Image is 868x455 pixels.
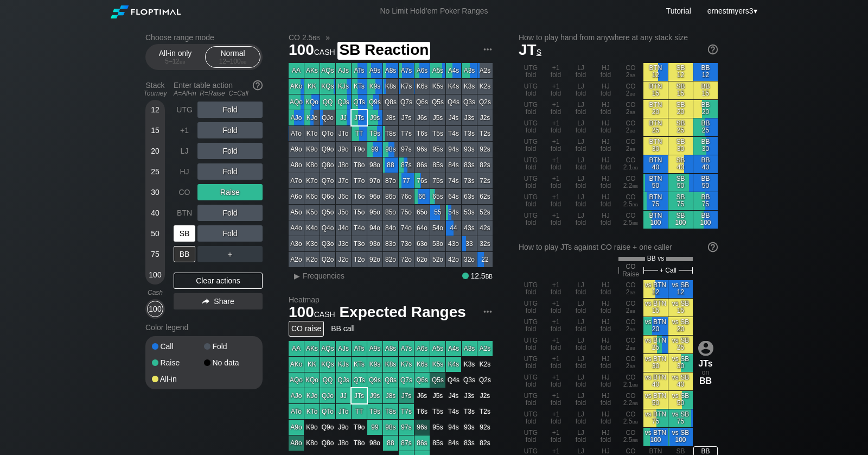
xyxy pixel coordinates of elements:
[383,173,398,188] div: 87o
[152,359,204,366] div: Raise
[367,63,382,78] div: A9s
[643,118,668,136] div: BTN 25
[241,58,247,65] span: bb
[462,142,477,157] div: 93s
[544,63,568,81] div: +1 fold
[399,94,414,110] div: Q7s
[352,236,367,251] div: T3o
[446,142,461,157] div: 94s
[643,100,668,118] div: BTN 20
[693,118,718,136] div: BB 25
[147,163,163,180] div: 25
[399,126,414,141] div: T7s
[352,79,367,94] div: KTs
[643,155,668,173] div: BTN 40
[174,246,195,262] div: BB
[519,192,543,210] div: UTG fold
[304,220,320,236] div: K4o
[304,189,320,204] div: K6o
[446,173,461,188] div: 74s
[414,205,430,220] div: 65o
[477,220,493,236] div: 42s
[618,137,643,155] div: CO 2
[304,63,320,78] div: AKs
[569,118,593,136] div: LJ fold
[698,340,713,356] img: icon-avatar.b40e07d9.svg
[174,122,195,138] div: +1
[152,375,204,383] div: All-in
[197,122,263,138] div: Fold
[519,137,543,155] div: UTG fold
[519,63,543,81] div: UTG fold
[147,122,163,138] div: 15
[462,220,477,236] div: 43s
[430,94,445,110] div: Q5s
[399,157,414,173] div: 87s
[147,102,163,118] div: 12
[477,157,493,173] div: 82s
[544,137,568,155] div: +1 fold
[569,100,593,118] div: LJ fold
[383,63,398,78] div: A8s
[519,243,718,251] div: How to play JTs against CO raise + one caller
[197,184,263,200] div: Raise
[304,110,320,125] div: KJo
[336,110,351,125] div: JJ
[430,173,445,188] div: 75s
[352,173,367,188] div: T7o
[569,81,593,99] div: LJ fold
[477,94,493,110] div: Q2s
[462,126,477,141] div: T3s
[462,63,477,78] div: A3s
[111,5,180,18] img: Floptimal logo
[336,63,351,78] div: AJs
[414,173,430,188] div: 76s
[707,241,719,253] img: help.32db89a4.svg
[336,236,351,251] div: J3o
[289,173,304,188] div: A7o
[367,220,382,236] div: 94o
[643,63,668,81] div: BTN 12
[477,173,493,188] div: 72s
[383,157,398,173] div: 88
[287,33,322,42] span: CO 2.5
[477,236,493,251] div: 32s
[352,126,367,141] div: TT
[430,126,445,141] div: T5s
[399,189,414,204] div: 76o
[414,142,430,157] div: 96s
[383,79,398,94] div: K8s
[414,79,430,94] div: K6s
[462,205,477,220] div: 53s
[289,110,304,125] div: AJo
[446,63,461,78] div: A4s
[383,236,398,251] div: 83o
[519,211,543,229] div: UTG fold
[304,142,320,157] div: K9o
[289,236,304,251] div: A3o
[383,110,398,125] div: J8s
[152,58,198,65] div: 5 – 12
[152,343,204,350] div: Call
[482,306,494,318] img: ellipsis.fd386fe8.svg
[630,127,636,134] span: bb
[630,145,636,153] span: bb
[399,110,414,125] div: J7s
[618,118,643,136] div: CO 2
[643,211,668,229] div: BTN 100
[430,189,445,204] div: 65s
[693,155,718,173] div: BB 40
[336,205,351,220] div: J5o
[569,192,593,210] div: LJ fold
[147,184,163,200] div: 30
[430,205,445,220] div: 55
[633,182,639,189] span: bb
[174,90,263,97] div: A=All-in R=Raise C=Call
[668,63,693,81] div: SB 12
[320,126,335,141] div: QTo
[383,205,398,220] div: 85o
[174,163,195,180] div: HJ
[383,220,398,236] div: 84o
[320,63,335,78] div: AQs
[477,205,493,220] div: 52s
